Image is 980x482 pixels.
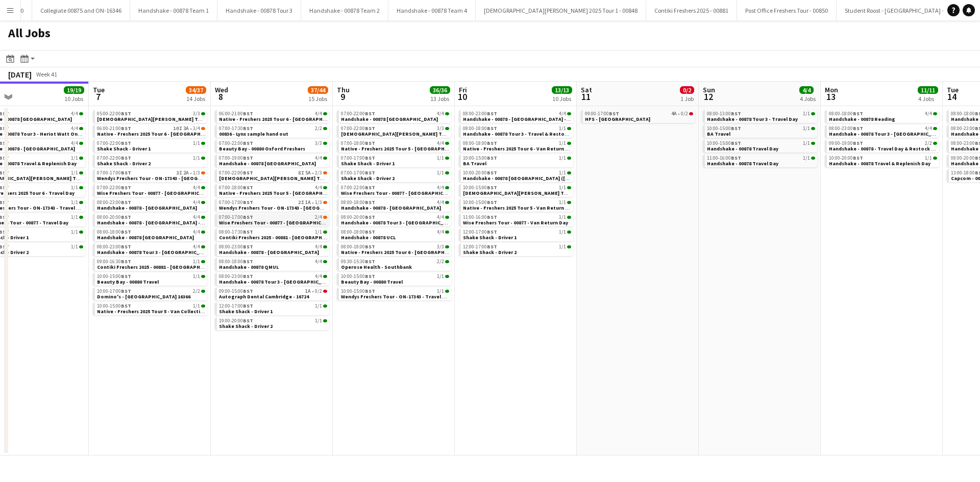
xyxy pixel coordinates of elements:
div: 06:00-21:00BST4/4Native - Freshers 2025 Tour 6 - [GEOGRAPHIC_DATA] Day 2 [215,110,329,125]
span: 10:00-15:00 [463,156,497,161]
span: 1/3 [315,200,322,205]
span: Handshake - 00878 - Loughborough [97,205,197,211]
div: • [219,200,327,205]
span: 06:00-21:00 [219,111,253,116]
div: 05:00-22:00BST3/3[DEMOGRAPHIC_DATA][PERSON_NAME] Tour 1 - 00848 - [GEOGRAPHIC_DATA] [93,110,207,125]
span: BST [365,184,375,191]
a: 07:00-17:00BST1/1Shake Shack - Driver 1 [341,155,449,166]
span: 07:00-17:00 [219,215,253,220]
span: 07:00-22:00 [341,111,375,116]
span: 1/1 [925,156,932,161]
div: 08:00-18:00BST4/4Handshake - 00878 - [GEOGRAPHIC_DATA] [337,199,451,214]
a: 07:00-22:00BST1/1Shake Shack - Driver 1 [97,140,205,151]
span: 08:00-20:00 [341,215,375,220]
span: 1/1 [71,185,78,190]
span: 3A [183,126,189,131]
span: 4/4 [71,126,78,131]
a: 09:00-17:00BST4A•0/2HFS - [GEOGRAPHIC_DATA] [585,110,693,122]
span: 07:00-17:00 [219,200,253,205]
div: 07:00-22:00BST8I5A•2/3[DEMOGRAPHIC_DATA][PERSON_NAME] Tour 1 - 00848 - [GEOGRAPHIC_DATA] [215,169,329,184]
a: 07:00-22:00BST3/3[DEMOGRAPHIC_DATA][PERSON_NAME] Tour 1 - 00848 - [GEOGRAPHIC_DATA] [341,125,449,137]
div: 11:00-16:00BST1/1Wise Freshers Tour - 00877 - Van Return Day [459,214,573,229]
span: BST [121,184,131,191]
span: 2I [298,200,304,205]
span: 4/4 [193,185,200,190]
a: 08:00-23:00BST4/4Handshake - 00878 - [GEOGRAPHIC_DATA] [97,199,205,211]
span: Shake Shack - Driver 1 [341,160,395,167]
a: 07:00-22:00BST3/3Beauty Bay - 00880 Oxford Freshers [219,140,327,151]
span: BST [853,140,863,146]
span: 07:00-17:00 [97,170,131,175]
span: 3/3 [193,111,200,116]
a: 07:00-17:00BST2/4Wise Freshers Tour - 00877 - [GEOGRAPHIC_DATA] [219,214,327,225]
div: • [585,111,693,116]
span: Handshake - 00878 Oxford [219,160,316,167]
span: 2A [183,170,189,175]
span: Wendys Freshers Tour - ON-17343 - Cambridge University Day 2 [219,205,369,211]
span: BA Travel [463,160,486,167]
span: BST [243,199,253,206]
div: 07:00-17:00BST2/4Wise Freshers Tour - 00877 - [GEOGRAPHIC_DATA] [215,214,329,229]
span: BST [243,125,253,132]
a: 07:00-22:00BST4/4Wise Freshers Tour - 00877 - [GEOGRAPHIC_DATA] [97,184,205,196]
span: Handshake - 00878 Oxford [341,116,438,122]
a: 06:00-21:00BST4/4Native - Freshers 2025 Tour 6 - [GEOGRAPHIC_DATA] Day 2 [219,110,327,122]
span: 07:00-19:00 [219,156,253,161]
div: 07:00-17:00BST2I1A•1/3Wendys Freshers Tour - ON-17343 - [GEOGRAPHIC_DATA] Day 2 [215,199,329,214]
span: Wise Freshers Tour - 00877 - University of Oxford [341,190,460,196]
span: 3/3 [315,141,322,146]
button: Post Office Freshers Tour - 00850 [737,1,837,20]
span: 4/4 [925,126,932,131]
a: 07:00-17:00BST1/1Shake Shack - Driver 2 [341,169,449,181]
span: BST [365,140,375,146]
span: BST [121,110,131,117]
span: 08:00-23:00 [829,126,863,131]
div: 07:00-22:00BST4/4Wise Freshers Tour - 00877 - [GEOGRAPHIC_DATA] [93,184,207,199]
a: 07:00-22:00BST4/4Handshake - 00878 [GEOGRAPHIC_DATA] [341,110,449,122]
div: 07:00-17:00BST3I2A•1/3Wendys Freshers Tour - ON-17343 - [GEOGRAPHIC_DATA] Day 1 [93,169,207,184]
span: Handshake - 00878 Travel Day [707,145,778,152]
span: 2/2 [315,126,322,131]
span: BA Travel [707,131,730,137]
span: 08:00-18:00 [463,126,497,131]
span: 07:00-18:00 [341,141,375,146]
button: Handshake - 00878 Tour 3 [217,1,301,20]
a: 08:00-18:00BST1/1Handshake - 00878 Tour 3 - Travel & Restock Day [463,125,571,137]
button: Collegiate 00875 and ON-16346 [32,1,130,20]
span: 8I [298,170,304,175]
span: 1/1 [803,156,810,161]
span: 1A [305,200,311,205]
div: 08:00-20:00BST4/4Handshake - 00878 - [GEOGRAPHIC_DATA] - Onsite Day [93,214,207,229]
div: 10:00-15:00BST1/1BA Travel [703,125,817,140]
span: BST [365,155,375,161]
span: 08:00-18:00 [463,141,497,146]
span: 4/4 [193,200,200,205]
span: 1/1 [803,126,810,131]
span: 10:00-15:00 [463,200,497,205]
span: BST [487,214,497,220]
span: BST [121,199,131,206]
div: • [97,170,205,175]
a: 07:00-18:00BST4/4Native - Freshers 2025 Tour 5 - [GEOGRAPHIC_DATA] Day 1 [219,184,327,196]
a: 10:00-15:00BST1/1Handshake - 00878 Travel Day [707,140,815,151]
span: 4/4 [315,111,322,116]
div: 06:00-21:00BST10I3A•3/4Native - Freshers 2025 Tour 6 - [GEOGRAPHIC_DATA] Day 1 [93,125,207,140]
span: Lady Garden Tour 1 - 00848 - Van Return Day [463,190,634,196]
span: 4/4 [437,141,444,146]
span: 4/4 [437,200,444,205]
span: Handshake - 00878 Restock (Southend) [463,175,617,182]
span: 1/1 [437,170,444,175]
button: Student Roost - [GEOGRAPHIC_DATA] - On-16926 [837,1,979,20]
span: Shake Shack - Driver 1 [97,145,151,152]
div: 08:00-18:00BST1/1Handshake - 00878 Tour 3 - Travel & Restock Day [459,125,573,140]
span: 4/4 [925,111,932,116]
span: Native - Freshers 2025 Tour 6 - Van Return Day [463,145,574,152]
button: Contiki Freshers 2025 - 00881 [646,1,737,20]
span: 10:00-20:00 [829,156,863,161]
span: 07:00-22:00 [341,185,375,190]
span: 08:00-18:00 [829,111,863,116]
span: 08:00-23:00 [97,200,131,205]
span: 07:00-22:00 [219,141,253,146]
span: 07:00-17:30 [219,126,253,131]
span: Shake Shack - Driver 2 [341,175,395,182]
